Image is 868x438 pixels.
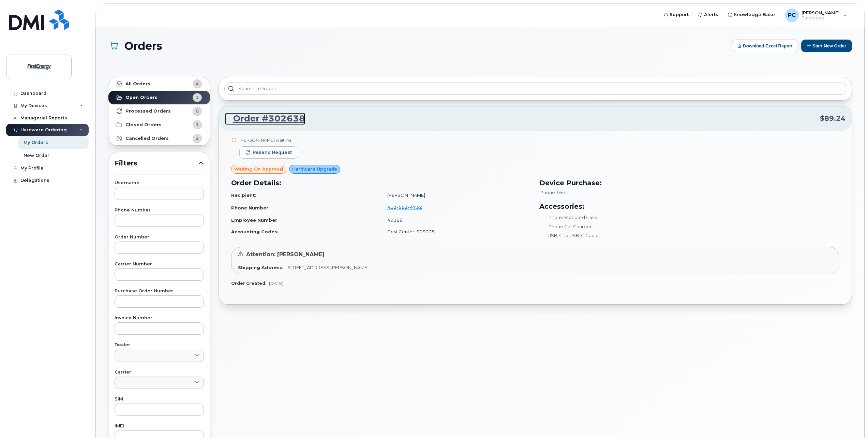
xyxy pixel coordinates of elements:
li: iPhone Car Charger [539,223,839,230]
span: $89.24 [820,114,845,123]
li: USB-C to USB-C Cable [539,232,839,239]
a: All Orders4 [108,77,210,91]
label: Username [115,181,204,185]
label: IMEI [115,424,204,428]
input: Search in orders [224,83,846,95]
span: 1 [196,94,199,101]
iframe: Messenger Launcher [838,408,863,433]
label: SIM [115,397,204,401]
a: 4125524732 [387,204,430,210]
button: Download Excel Report [732,40,798,52]
strong: Closed Orders [125,122,162,128]
strong: Recipient: [231,192,256,198]
button: Resend request [239,146,298,159]
span: 1 [196,121,199,128]
div: [PERSON_NAME] waiting [239,137,298,143]
span: 4 [196,81,199,87]
a: Cancelled Orders2 [108,132,210,145]
h3: Order Details: [231,178,531,188]
label: Phone Number [115,208,204,213]
h3: Device Purchase: [539,178,839,188]
td: 49386 [381,214,531,226]
strong: Employee Number [231,217,277,223]
span: Attention: [PERSON_NAME] [246,251,325,258]
label: Carrier Number [115,262,204,266]
span: 552 [396,204,408,210]
strong: Open Orders [125,95,158,100]
td: Cost Center: 505008 [381,226,531,238]
td: [PERSON_NAME] [381,189,531,201]
h3: Accessories: [539,201,839,211]
span: 2 [196,135,199,142]
span: iPhone 16e [539,190,565,195]
label: Purchase Order Number [115,289,204,293]
strong: Accounting Codes: [231,229,279,234]
span: Hardware Upgrade [292,166,337,172]
label: Dealer [115,343,204,347]
button: Start New Order [801,40,852,52]
strong: Order Created: [231,281,266,286]
span: 412 [387,204,422,210]
span: Orders [124,40,162,52]
span: 0 [196,108,199,114]
li: iPhone Standard Case [539,214,839,221]
span: Resend request [253,149,292,156]
strong: Shipping Address: [238,265,284,270]
label: Carrier [115,370,204,375]
span: [STREET_ADDRESS][PERSON_NAME] [286,265,369,270]
span: 4732 [408,204,422,210]
strong: Processed Orders [125,108,171,114]
a: Closed Orders1 [108,118,210,132]
strong: Phone Number [231,205,268,210]
a: Processed Orders0 [108,104,210,118]
span: Filters [115,158,198,168]
strong: All Orders [125,81,150,87]
a: Order #302638 [225,113,305,125]
span: [DATE] [269,281,283,286]
a: Open Orders1 [108,91,210,104]
span: Waiting On Approval [234,166,283,172]
label: Order Number [115,235,204,239]
strong: Cancelled Orders [125,136,169,141]
label: Invoice Number [115,316,204,320]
